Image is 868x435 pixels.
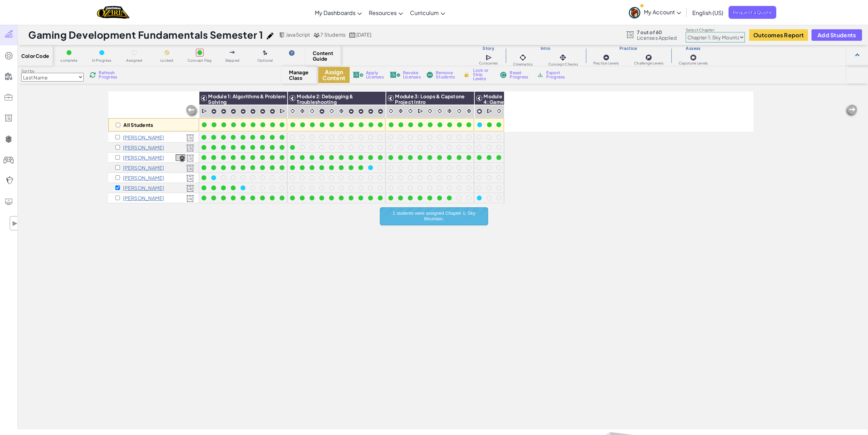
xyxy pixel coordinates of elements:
span: Lock or Skip Levels [473,68,494,81]
span: Skipped [225,59,240,62]
p: Ben Nielsen [123,175,164,181]
img: IconSkippedLevel.svg [230,51,235,54]
img: IconCapstoneLevel.svg [477,108,482,114]
img: Licensed [186,195,194,203]
img: IconCinematic.svg [289,108,296,114]
h3: Practice [586,46,671,51]
img: IconPracticeLevel.svg [260,108,266,114]
span: 7 Students [320,31,345,38]
img: IconCinematic.svg [436,108,443,114]
img: IconCapstoneLevel.svg [690,54,697,61]
span: Add Students [817,32,856,38]
span: Export Progress [547,71,568,79]
img: IconReload.svg [90,72,96,78]
img: IconPracticeLevel.svg [221,108,227,114]
p: Britney Minear [123,165,164,170]
span: Apply Licenses [366,71,384,79]
span: My Dashboards [315,9,356,16]
img: Licensed [186,154,194,162]
a: Resources [365,3,406,22]
img: IconCinematic.svg [309,108,315,114]
img: IconPracticeLevel.svg [250,108,256,114]
img: IconInteractive.svg [338,108,345,114]
a: View Course Completion Certificate [176,153,185,161]
img: IconInteractive.svg [558,53,568,62]
p: Andrew Rogers [123,185,164,191]
h1: Gaming Development Fundamentals Semester 1 [28,28,263,41]
img: Licensed [186,175,194,182]
span: JavaScript [286,31,310,38]
img: IconCinematic.svg [388,108,394,114]
span: Curriculum [410,9,439,16]
img: calendar.svg [349,32,356,38]
img: Licensed [186,144,194,152]
img: avatar [629,7,640,18]
span: Module 2: Debugging & Troubleshooting [297,93,353,105]
span: Content Guide [313,50,333,61]
label: Sort by [21,68,84,74]
img: certificate-icon.png [176,154,185,162]
span: Manage Class [289,69,310,81]
img: IconPracticeLevel.svg [368,108,374,114]
span: Remove Students [436,71,457,79]
span: In Progress [92,59,112,62]
h3: Intro [505,46,585,51]
img: javascript.png [279,32,285,38]
img: Licensed [186,165,194,172]
img: IconCutscene.svg [487,108,493,115]
img: IconCutscene.svg [418,108,424,115]
img: IconPracticeLevel.svg [230,108,236,114]
button: Outcomes Report [749,29,808,41]
span: Refresh Progress [99,71,120,79]
span: complete [60,59,77,62]
span: Concept Flag [188,59,212,62]
span: Assigned [126,59,143,62]
img: IconCutscene.svg [280,108,286,115]
img: Licensed [186,134,194,142]
span: English (US) [692,9,723,16]
span: Module 4: Game Design & Capstone Project [484,93,508,122]
span: Challenge Levels [634,61,663,65]
img: IconCinematic.svg [518,53,528,62]
p: Dixie Dalton [123,145,164,150]
img: IconLock.svg [463,71,470,78]
button: Add Students [812,29,862,41]
span: 1 students were assigned Chapter 1: Sky Mountain. [393,211,475,221]
img: IconCinematic.svg [427,108,433,114]
img: iconPencil.svg [267,32,274,39]
img: IconInteractive.svg [466,108,472,114]
label: Select Chapter [686,27,745,33]
span: Locked [160,59,173,62]
span: 7 out of 60 [637,29,677,35]
img: MultipleUsers.png [313,32,320,38]
img: IconPracticeLevel.svg [319,108,325,114]
span: Cinematics [513,62,533,66]
span: Resources [369,9,397,16]
span: Optional [257,59,273,62]
span: My Account [644,8,681,16]
a: Ozaria by CodeCombat logo [97,5,129,20]
img: Arrow_Left_Inactive.png [844,104,858,118]
img: IconPracticeLevel.svg [211,108,217,114]
span: Licenses Applied [637,35,677,40]
span: Reset Progress [510,71,531,79]
img: IconPracticeLevel.svg [348,108,354,114]
img: Home [97,5,129,20]
p: Damian Ames [123,135,164,140]
img: IconInteractive.svg [299,108,306,114]
span: Practice Levels [593,61,619,65]
span: Cutscenes [479,61,498,65]
h3: Assess [671,46,715,51]
span: Color Code [21,53,49,59]
a: Request a Quote [729,6,776,19]
img: IconPracticeLevel.svg [269,108,275,114]
button: Assign Content [318,67,350,83]
p: Deborah James [123,155,164,160]
p: Camrynn Vanover [123,195,164,201]
img: Licensed [186,185,194,192]
img: IconInteractive.svg [446,108,453,114]
a: Curriculum [406,3,449,22]
img: IconOptionalLevel.svg [263,50,267,56]
img: IconCutscene.svg [486,54,493,61]
span: [DATE] [356,31,371,38]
